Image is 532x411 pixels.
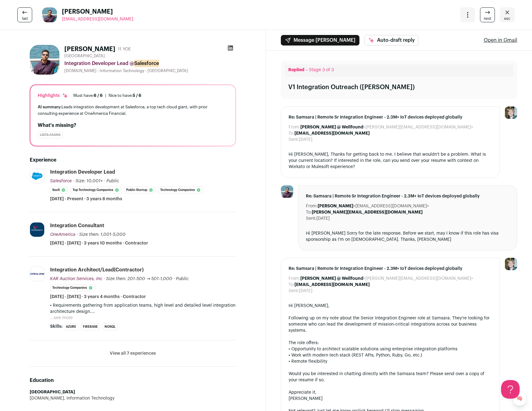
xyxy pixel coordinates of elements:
[38,105,62,109] span: AI summary:
[289,358,492,365] div: • Remote flexibility
[500,7,515,22] a: Close
[110,350,156,357] button: View all 7 experiences
[289,266,492,272] span: Re: Samsara | Remote Sr Integration Engineer - 2.3M+ IoT devices deployed globally
[294,283,370,287] b: [EMAIL_ADDRESS][DOMAIN_NAME]
[309,68,334,72] span: Stage 3 of 3
[30,156,236,164] h2: Experience
[289,346,492,352] div: • Opportunity to architect scalable solutions using enterprise integration platforms
[50,222,104,229] div: Integration Consultant
[316,215,330,222] dd: [DATE]
[281,35,359,45] button: Message [PERSON_NAME]
[104,277,172,281] span: · Size then: 201-500 → 501-1,000
[73,179,103,183] span: · Size: 10,001+
[50,323,62,330] span: Skills:
[50,302,236,315] p: • Requirements gathering from application teams, high level and detailed level integration archit...
[71,187,122,193] li: Top Technology Companies
[104,178,105,184] span: ·
[42,7,57,22] img: a84735cf50c8b385d7fa8c6566c7b40840a77f9a0992d087af8e127d3c02ef8d.jpg
[300,124,473,130] dd: <[PERSON_NAME][EMAIL_ADDRESS][DOMAIN_NAME]>
[306,209,312,215] dt: To:
[64,45,115,54] h1: [PERSON_NAME]
[289,389,492,396] div: Appreciate it,
[30,45,59,75] img: a84735cf50c8b385d7fa8c6566c7b40840a77f9a0992d087af8e127d3c02ef8d.jpg
[289,130,294,136] dt: To:
[30,223,44,237] img: 603fa39ca906fa665531825899a91d5dec142c785d4919b691e0dab978a5d7b3.jpg
[504,16,510,21] span: esc
[30,395,236,401] div: [DOMAIN_NAME], Information Technology
[134,60,159,67] mark: Salesforce
[484,37,517,44] a: Open in Gmail
[124,187,156,193] li: Public Startup
[50,240,148,246] span: [DATE] - [DATE] · 3 years 10 months · Contractor
[484,16,491,21] span: next
[460,7,475,22] button: Open dropdown
[38,104,228,117] div: Leads integration development at Salesforce, a top tech cloud giant, with prior consulting experi...
[118,46,131,52] div: 11 YOE
[50,294,146,300] span: [DATE] - [DATE] · 3 years 4 months · Contractor
[73,93,141,98] ul: |
[289,275,300,282] dt: From:
[64,54,105,58] span: [GEOGRAPHIC_DATA]
[174,276,175,282] span: ·
[109,93,141,98] div: Nice to have:
[133,93,141,97] span: 5 / 6
[102,323,118,330] li: NoSQL
[38,132,63,138] div: Lists: FAANG
[306,230,509,243] div: Hi [PERSON_NAME] Sorry for the late response. Before we start, may I know if this role has visa s...
[318,204,353,208] b: [PERSON_NAME]
[289,114,492,120] span: Re: Samsara | Remote Sr Integration Engineer - 2.3M+ IoT devices deployed globally
[50,266,144,273] div: Integration Architect/Lead(Contractor)
[289,288,299,294] dt: Sent:
[64,68,236,73] div: [DOMAIN_NAME] - Information Technology - [GEOGRAPHIC_DATA]
[62,16,133,22] a: [EMAIL_ADDRESS][DOMAIN_NAME]
[81,323,100,330] li: Firebase
[300,276,363,281] b: [PERSON_NAME] @ Wellfound
[299,288,312,294] dd: [DATE]
[306,68,308,72] span: –
[505,258,517,270] img: 6494470-medium_jpg
[306,193,509,199] span: Re: Samsara | Remote Sr Integration Engineer - 2.3M+ IoT devices deployed globally
[306,215,316,222] dt: Sent:
[50,196,122,202] span: [DATE] - Present · 3 years 8 months
[73,93,103,98] div: Must have:
[106,179,119,183] span: Public
[158,187,203,193] li: Technology Companies
[281,185,293,198] img: a84735cf50c8b385d7fa8c6566c7b40840a77f9a0992d087af8e127d3c02ef8d.jpg
[289,352,492,358] div: • Work with modern tech stack (REST APIs, Python, Ruby, Go, etc.)
[50,169,115,175] div: Integration Developer Lead
[289,124,300,130] dt: From:
[50,315,73,321] button: ...see more
[288,83,415,92] div: V1 Integration Outreach ([PERSON_NAME])
[289,282,294,288] dt: To:
[64,323,78,330] li: Azure
[50,284,95,291] li: Technology Companies
[22,16,28,21] span: last
[289,136,299,143] dt: Sent:
[306,203,318,209] dt: From:
[62,7,133,16] span: [PERSON_NAME]
[501,380,520,399] iframe: Help Scout Beacon - Open
[289,151,492,170] div: Hi [PERSON_NAME], Thanks for getting back to me. I believe that wouldn't be a problem. What is yo...
[17,7,32,22] a: last
[38,122,228,129] h2: What's missing?
[289,303,492,309] div: Hi [PERSON_NAME],
[300,125,363,129] b: [PERSON_NAME] @ Wellfound
[77,232,126,237] span: · Size then: 1,001-5,000
[288,68,304,72] span: Replied
[289,396,492,402] div: [PERSON_NAME]
[289,371,492,383] div: Would you be interested in chatting directly with the Samsara team? Please send over a copy of yo...
[176,277,189,281] span: Public
[512,391,527,406] a: 🧠
[64,60,236,67] div: Integration Developer Lead @
[38,93,68,99] div: Highlights
[294,131,370,136] b: [EMAIL_ADDRESS][DOMAIN_NAME]
[50,187,68,193] li: SaaS
[318,203,429,209] dd: <[EMAIL_ADDRESS][DOMAIN_NAME]>
[50,232,75,237] span: OneAmerica
[30,377,236,384] h2: Education
[505,106,517,119] img: 6494470-medium_jpg
[289,315,492,334] div: Following up on my note about the Senior Integration Engineer role at Samsara. They're looking fo...
[364,35,419,45] button: Auto-draft reply
[94,93,103,97] span: 6 / 6
[30,390,75,394] strong: [GEOGRAPHIC_DATA]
